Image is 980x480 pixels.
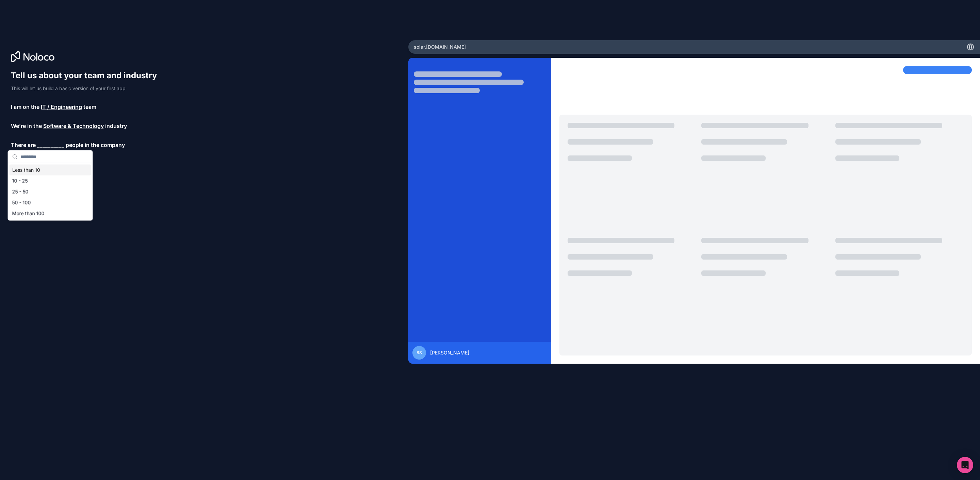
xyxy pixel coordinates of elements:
[105,122,127,130] span: industry
[11,122,42,130] span: We’re in the
[37,141,64,149] span: __________
[11,103,39,111] span: I am on the
[11,70,163,81] h1: Tell us about your team and industry
[43,122,104,130] span: Software & Technology
[957,457,973,473] div: Open Intercom Messenger
[10,208,91,219] div: More than 100
[414,44,466,50] span: solar .[DOMAIN_NAME]
[10,165,91,176] div: Less than 10
[416,350,422,355] span: BS
[11,85,163,92] p: This will let us build a basic version of your first app
[8,163,93,220] div: Suggestions
[10,186,91,197] div: 25 - 50
[11,141,36,149] span: There are
[83,103,96,111] span: team
[10,197,91,208] div: 50 - 100
[430,349,469,356] span: [PERSON_NAME]
[10,176,91,186] div: 10 - 25
[66,141,125,149] span: people in the company
[41,103,82,111] span: IT / Engineering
